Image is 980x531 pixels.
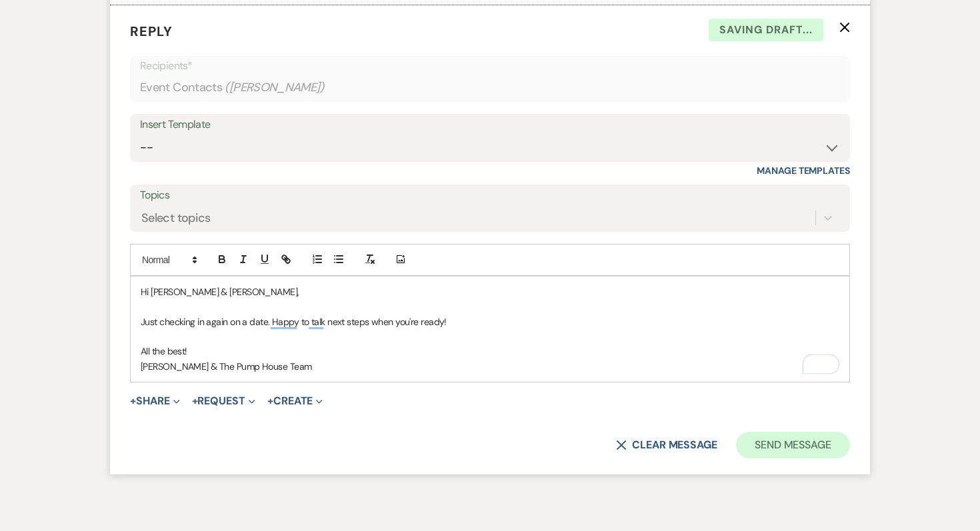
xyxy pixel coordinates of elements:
[141,286,299,298] span: Hi [PERSON_NAME] & [PERSON_NAME],
[141,209,211,227] div: Select topics
[225,79,325,97] span: ( [PERSON_NAME] )
[130,23,173,40] span: Reply
[267,396,323,406] button: Create
[267,396,273,406] span: +
[140,186,840,205] label: Topics
[192,396,198,406] span: +
[616,440,717,450] button: Clear message
[130,396,180,406] button: Share
[130,396,136,406] span: +
[709,19,823,41] span: Saving draft...
[141,345,187,357] span: All the best!
[140,57,840,75] p: Recipients*
[131,276,849,382] div: To enrich screen reader interactions, please activate Accessibility in Grammarly extension settings
[140,115,840,135] div: Insert Template
[141,360,311,372] span: [PERSON_NAME] & The Pump House Team
[140,75,840,101] div: Event Contacts
[736,432,850,458] button: Send Message
[141,316,447,328] span: Just checking in again on a date. Happy to talk next steps when you're ready!
[192,396,255,406] button: Request
[757,165,850,177] a: Manage Templates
